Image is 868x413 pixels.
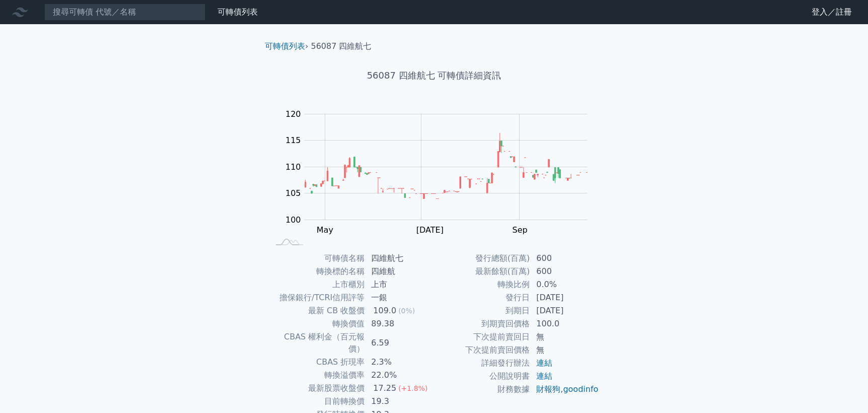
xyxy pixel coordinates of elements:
[434,370,530,383] td: 公開說明書
[365,317,434,330] td: 89.38
[434,330,530,343] td: 下次提前賣回日
[285,109,301,119] tspan: 120
[365,291,434,304] td: 一銀
[434,304,530,317] td: 到期日
[398,307,415,315] span: (0%)
[280,109,603,235] g: Chart
[434,383,530,396] td: 財務數據
[513,225,528,235] tspan: Sep
[365,330,434,356] td: 6.59
[269,304,365,317] td: 最新 CB 收盤價
[536,384,560,394] a: 財報狗
[365,265,434,278] td: 四維航
[269,291,365,304] td: 擔保銀行/TCRI信用評等
[530,304,599,317] td: [DATE]
[530,265,599,278] td: 600
[434,265,530,278] td: 最新餘額(百萬)
[265,40,308,52] li: ›
[434,357,530,370] td: 詳細發行辦法
[530,343,599,357] td: 無
[269,369,365,382] td: 轉換溢價率
[365,369,434,382] td: 22.0%
[285,135,301,145] tspan: 115
[265,41,305,51] a: 可轉債列表
[285,162,301,172] tspan: 110
[269,395,365,408] td: 目前轉換價
[269,330,365,356] td: CBAS 權利金（百元報價）
[365,395,434,408] td: 19.3
[434,317,530,330] td: 到期賣回價格
[434,291,530,304] td: 發行日
[371,305,398,317] div: 109.0
[269,317,365,330] td: 轉換價值
[317,225,333,235] tspan: May
[218,7,258,17] a: 可轉債列表
[269,278,365,291] td: 上市櫃別
[365,356,434,369] td: 2.3%
[269,382,365,395] td: 最新股票收盤價
[530,317,599,330] td: 100.0
[536,371,552,381] a: 連結
[269,252,365,265] td: 可轉債名稱
[804,4,860,20] a: 登入／註冊
[269,356,365,369] td: CBAS 折現率
[269,265,365,278] td: 轉換標的名稱
[434,343,530,357] td: 下次提前賣回價格
[416,225,444,235] tspan: [DATE]
[398,384,427,392] span: (+1.8%)
[434,278,530,291] td: 轉換比例
[563,384,598,394] a: goodinfo
[530,383,599,396] td: ,
[434,252,530,265] td: 發行總額(百萬)
[530,252,599,265] td: 600
[44,4,205,21] input: 搜尋可轉債 代號／名稱
[530,278,599,291] td: 0.0%
[530,291,599,304] td: [DATE]
[257,68,611,83] h1: 56087 四維航七 可轉債詳細資訊
[365,278,434,291] td: 上市
[285,188,301,198] tspan: 105
[285,215,301,225] tspan: 100
[371,382,398,394] div: 17.25
[311,40,372,52] li: 56087 四維航七
[530,330,599,343] td: 無
[536,358,552,368] a: 連結
[365,252,434,265] td: 四維航七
